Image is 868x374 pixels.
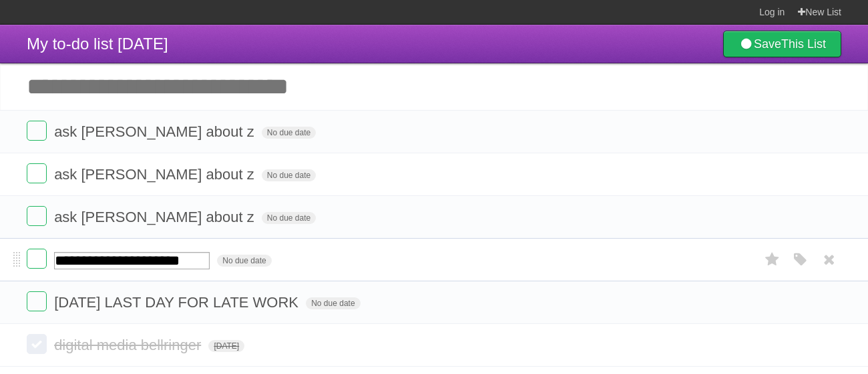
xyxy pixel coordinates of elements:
label: Star task [760,249,785,271]
a: SaveThis List [723,31,841,57]
label: Done [27,291,47,311]
label: Done [27,163,47,183]
span: ask [PERSON_NAME] about z [54,209,258,225]
span: No due date [217,255,271,267]
span: No due date [306,297,360,309]
label: Done [27,249,47,269]
label: Done [27,121,47,141]
span: [DATE] [208,340,244,352]
label: Done [27,206,47,226]
b: This List [781,37,826,51]
span: No due date [262,127,316,139]
span: ask [PERSON_NAME] about z [54,123,258,140]
label: Done [27,334,47,354]
span: My to-do list [DATE] [27,35,168,53]
span: No due date [262,212,316,224]
span: digital media bellringer [54,337,204,353]
span: No due date [262,169,316,181]
span: [DATE] LAST DAY FOR LATE WORK [54,294,302,311]
span: ask [PERSON_NAME] about z [54,166,258,183]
